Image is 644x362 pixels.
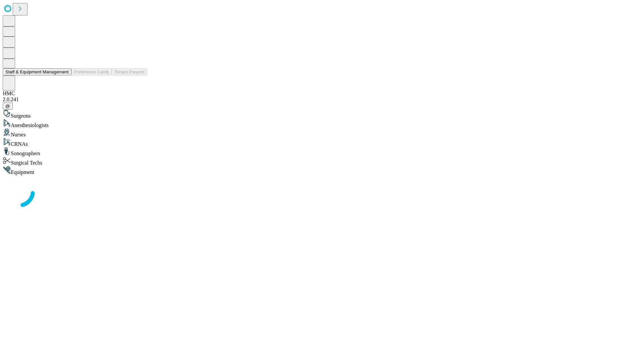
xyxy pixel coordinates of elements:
[3,138,641,147] div: CRNAs
[3,110,641,119] div: Surgeons
[71,68,112,75] button: Preference Cards
[3,166,641,175] div: Equipment
[3,68,71,75] button: Staff & Equipment Management
[3,128,641,138] div: Nurses
[3,90,641,97] div: HMC
[3,157,641,166] div: Surgical Techs
[3,119,641,128] div: Anesthesiologists
[5,104,10,109] span: @
[3,103,13,110] button: @
[3,147,641,157] div: Sonographers
[3,97,641,103] div: 2.0.241
[112,68,147,75] button: Tenant Params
